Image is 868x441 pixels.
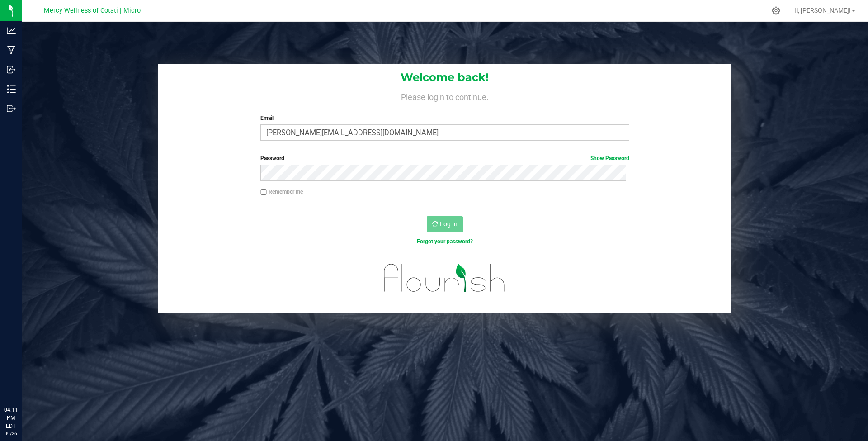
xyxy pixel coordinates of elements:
[7,26,16,35] inline-svg: Analytics
[770,6,782,15] div: Manage settings
[590,155,629,161] a: Show Password
[260,188,303,196] label: Remember me
[260,114,629,122] label: Email
[792,7,851,14] span: Hi, [PERSON_NAME]!
[427,216,463,232] button: Log In
[7,46,16,55] inline-svg: Manufacturing
[7,85,16,94] inline-svg: Inventory
[44,7,141,14] span: Mercy Wellness of Cotati | Micro
[7,65,16,74] inline-svg: Inbound
[440,220,458,228] span: Log In
[373,255,516,301] img: flourish_logo.svg
[260,155,284,161] span: Password
[417,238,473,245] a: Forgot your password?
[7,104,16,113] inline-svg: Outbound
[158,90,731,101] h4: Please login to continue.
[260,189,267,195] input: Remember me
[4,430,18,437] p: 09/26
[4,406,18,430] p: 04:11 PM EDT
[158,71,731,83] h1: Welcome back!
